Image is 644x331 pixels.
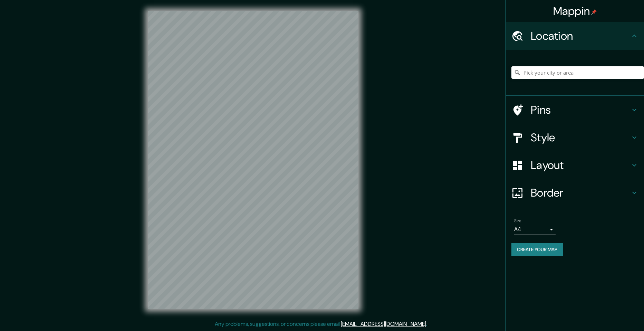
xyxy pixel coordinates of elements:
[553,4,597,18] h4: Mappin
[427,320,428,328] div: .
[591,9,597,15] img: pin-icon.png
[531,103,630,117] h4: Pins
[341,320,426,328] a: [EMAIL_ADDRESS][DOMAIN_NAME]
[511,66,644,79] input: Pick your city or area
[514,224,556,235] div: A4
[428,320,430,328] div: .
[506,96,644,124] div: Pins
[514,218,521,224] label: Size
[506,124,644,151] div: Style
[506,151,644,179] div: Layout
[511,243,563,256] button: Create your map
[531,29,630,43] h4: Location
[506,22,644,50] div: Location
[531,158,630,172] h4: Layout
[506,179,644,207] div: Border
[531,131,630,144] h4: Style
[148,11,358,309] canvas: Map
[531,186,630,200] h4: Border
[215,320,427,328] p: Any problems, suggestions, or concerns please email .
